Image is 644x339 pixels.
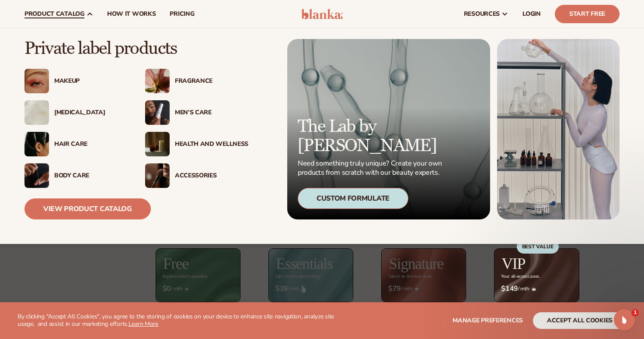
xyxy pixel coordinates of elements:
[614,309,635,330] iframe: Intercom live chat
[145,163,248,188] a: Female with makeup brush. Accessories
[24,11,84,18] span: product catalog
[145,100,248,125] a: Male holding moisturizer bottle. Men’s Care
[453,312,523,329] button: Manage preferences
[301,9,343,19] img: logo
[129,320,158,328] a: Learn More
[24,100,49,125] img: Cream moisturizer swatch.
[522,11,541,18] span: LOGIN
[501,274,540,279] div: Your all-access pass.
[54,109,128,117] div: [MEDICAL_DATA]
[175,109,248,117] div: Men’s Care
[17,313,342,328] p: By clicking "Accept All Cookies", you agree to the storing of cookies on your device to enhance s...
[145,69,170,93] img: Pink blooming flower.
[54,141,128,148] div: Hair Care
[517,240,559,254] div: BEST VALUE
[170,11,194,18] span: pricing
[175,78,248,85] div: Fragrance
[175,141,248,148] div: Health And Wellness
[24,163,128,188] a: Male hand applying moisturizer. Body Care
[54,172,128,180] div: Body Care
[533,312,627,329] button: accept all cookies
[24,100,128,125] a: Cream moisturizer swatch. [MEDICAL_DATA]
[24,198,151,219] a: View Product Catalog
[145,132,170,156] img: Candles and incense on table.
[501,256,525,272] h2: VIP
[501,285,572,293] span: / mth
[298,159,445,177] p: Need something truly unique? Create your own products from scratch with our beauty experts.
[287,39,490,219] a: Microscopic product formula. The Lab by [PERSON_NAME] Need something truly unique? Create your ow...
[175,172,248,180] div: Accessories
[145,163,170,188] img: Female with makeup brush.
[497,39,620,219] img: Female in lab with equipment.
[632,309,639,316] span: 1
[298,117,445,155] p: The Lab by [PERSON_NAME]
[24,132,49,156] img: Female hair pulled back with clips.
[24,132,128,156] a: Female hair pulled back with clips. Hair Care
[145,132,248,156] a: Candles and incense on table. Health And Wellness
[24,69,128,93] a: Female with glitter eye makeup. Makeup
[24,69,49,93] img: Female with glitter eye makeup.
[107,11,156,18] span: How It Works
[24,39,248,58] p: Private label products
[54,78,128,85] div: Makeup
[494,249,578,302] img: VIP_BG_199964bd-3653-43bc-8a67-789d2d7717b9.jpg
[145,69,248,93] a: Pink blooming flower. Fragrance
[555,5,620,23] a: Start Free
[453,316,523,325] span: Manage preferences
[24,163,49,188] img: Male hand applying moisturizer.
[298,188,408,209] div: Custom Formulate
[145,100,170,125] img: Male holding moisturizer bottle.
[501,285,518,293] strong: $149
[464,11,500,18] span: resources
